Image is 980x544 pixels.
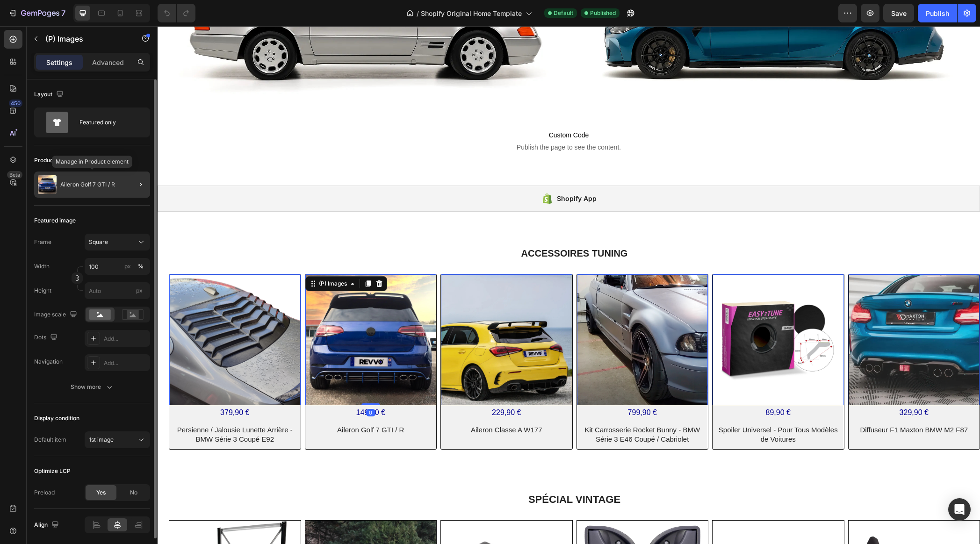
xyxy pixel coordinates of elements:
[590,9,616,17] span: Published
[12,379,143,394] div: 379,90 €
[79,112,137,133] div: Featured only
[209,383,218,390] div: 0
[891,9,907,17] span: Save
[130,488,137,497] span: No
[691,379,822,394] div: 329,90 €
[34,358,63,366] div: Navigation
[85,282,150,299] input: px
[85,431,150,448] button: 1st image
[124,262,131,271] div: px
[34,467,71,475] div: Optimize LCP
[60,181,115,188] p: Aileron Golf 7 GTI / R
[419,248,551,379] a: Kit Carrosserie Rocket Bunny - BMW Série 3 E46 Coupé / Cabriolet
[34,286,51,295] label: Height
[399,167,439,178] div: Shopify App
[151,398,275,409] a: Aileron Golf 7 GTI / R
[695,398,819,409] a: Diffuseur F1 Maxton BMW M2 F87
[34,331,59,344] div: Dots
[417,8,419,18] span: /
[691,248,822,379] img: Diffuseur F1 Maxton BMW M2 F87 - Revvo
[61,7,65,19] p: 7
[371,467,463,479] span: SPÉCIAL VINTAGE
[4,4,70,22] button: 7
[89,436,114,443] span: 1st image
[926,8,949,18] div: Publish
[34,308,79,321] div: Image scale
[419,379,551,394] div: 799,90 €
[148,248,279,379] img: Diffuseur Golf 7.5 GTI - Revvo
[148,248,279,379] a: Aileron Golf 7 GTI / R
[34,436,66,444] div: Default item
[34,519,61,531] div: Align
[104,335,148,343] div: Add...
[948,498,971,521] div: Open Intercom Messenger
[283,248,415,379] a: Aileron Classe A W177
[883,4,914,22] button: Save
[34,238,51,246] label: Frame
[96,488,106,497] span: Yes
[46,57,72,67] p: Settings
[136,287,143,294] span: px
[7,171,22,179] div: Beta
[555,379,686,394] div: 89,90 €
[34,488,55,497] div: Preload
[423,398,547,418] a: Kit Carrosserie Rocket Bunny - BMW Série 3 E46 Coupé / Cabriolet
[89,238,108,246] span: Square
[34,88,65,101] div: Layout
[104,359,148,367] div: Add...
[34,379,150,395] button: Show more
[45,33,125,44] p: (P) Images
[691,248,822,379] a: Diffuseur F1 Maxton BMW M2 F87
[283,379,415,394] div: 229,90 €
[34,262,50,271] label: Width
[364,222,470,232] span: ACCESSOIRES TUNING
[158,26,980,544] iframe: Design area
[34,156,75,165] div: Product source
[12,248,143,379] a: Persienne / Jalousie Lunette Arrière - BMW Série 3 Coupé E92
[85,234,150,251] button: Square
[135,261,146,272] button: px
[15,398,139,418] a: Persienne / Jalousie Lunette Arrière - BMW Série 3 Coupé E92
[559,398,683,418] a: Spoiler Universel - Pour Tous Modèles de Voitures
[9,100,22,107] div: 450
[159,253,191,262] div: (P) Images
[34,414,79,422] div: Display condition
[918,4,957,22] button: Publish
[34,216,76,225] div: Featured image
[148,379,279,394] div: 149,90 €
[12,248,143,379] img: Persienne / Jalousie Lunette Arrière - BMW Série 3 Coupé E92 - Revvo
[85,258,150,275] input: px%
[158,4,195,22] div: Undo/Redo
[555,248,686,379] img: Spoiler Universel - Pour Tous Modèles de Voitures - Revvo
[71,382,114,392] div: Show more
[92,57,124,67] p: Advanced
[287,398,411,409] a: Aileron Classe A W177
[421,8,522,18] span: Shopify Original Home Template
[555,248,686,379] a: Spoiler Universel - Pour Tous Modèles de Voitures
[38,175,57,194] img: product feature img
[283,248,415,379] img: Aileron Classe A W177 - Revvo
[554,9,573,17] span: Default
[138,262,144,271] div: %
[122,261,133,272] button: %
